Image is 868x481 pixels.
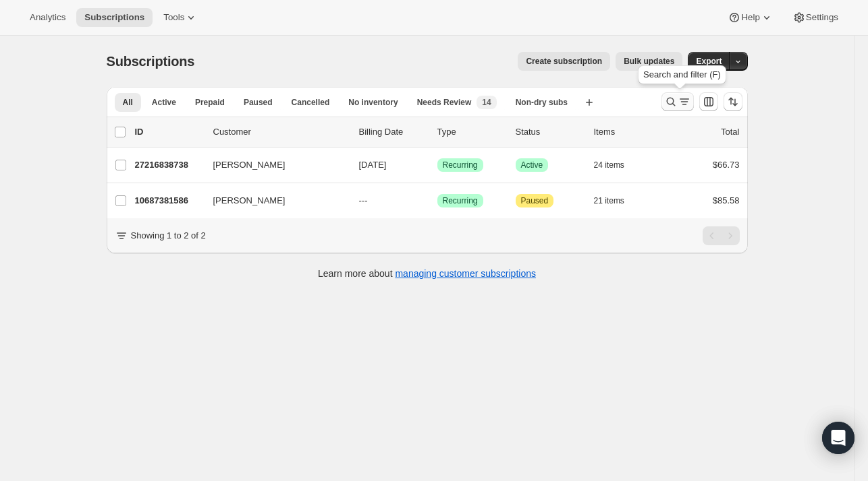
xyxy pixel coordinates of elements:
[30,12,65,23] span: Analytics
[696,56,722,67] span: Export
[318,267,536,280] p: Learn more about
[359,195,368,205] span: ---
[135,125,740,139] div: IDCustomerBilling DateTypeStatusItemsTotal
[594,156,639,174] button: 24 items
[661,92,694,111] button: Search and filter results
[624,56,674,67] span: Bulk updates
[526,56,602,67] span: Create subscription
[437,125,505,139] div: Type
[359,160,387,170] span: [DATE]
[741,12,759,23] span: Help
[84,12,144,23] span: Subscriptions
[155,8,206,27] button: Tools
[205,190,340,212] button: [PERSON_NAME]
[703,226,740,245] nav: Pagination
[721,125,739,139] p: Total
[822,422,855,454] div: Open Intercom Messenger
[516,125,583,139] p: Status
[699,92,718,111] button: Customize table column order and visibility
[806,12,838,23] span: Settings
[107,54,195,69] span: Subscriptions
[213,158,286,172] span: [PERSON_NAME]
[135,125,202,139] p: ID
[348,97,398,108] span: No inventory
[417,97,472,108] span: Needs Review
[521,195,549,206] span: Paused
[123,97,133,108] span: All
[443,195,478,206] span: Recurring
[395,268,536,279] a: managing customer subscriptions
[594,125,661,139] div: Items
[521,160,543,170] span: Active
[163,12,184,23] span: Tools
[292,97,330,108] span: Cancelled
[724,92,742,111] button: Sort the results
[713,195,740,205] span: $85.58
[578,93,600,112] button: Create new view
[516,97,568,108] span: Non-dry subs
[135,158,202,172] p: 27216838738
[443,160,478,170] span: Recurring
[616,52,682,71] button: Bulk updates
[482,97,491,108] span: 14
[22,8,74,27] button: Analytics
[76,8,153,27] button: Subscriptions
[205,154,340,176] button: [PERSON_NAME]
[213,125,348,139] p: Customer
[359,125,427,139] p: Billing Date
[594,195,624,206] span: 21 items
[195,97,225,108] span: Prepaid
[784,8,846,27] button: Settings
[213,194,286,207] span: [PERSON_NAME]
[152,97,176,108] span: Active
[135,156,740,174] div: 27216838738[PERSON_NAME][DATE]SuccessRecurringSuccessActive24 items$66.73
[688,52,730,71] button: Export
[594,160,624,170] span: 24 items
[594,191,639,210] button: 21 items
[135,194,202,207] p: 10687381586
[720,8,781,27] button: Help
[713,160,740,170] span: $66.73
[131,229,206,243] p: Showing 1 to 2 of 2
[135,191,740,210] div: 10687381586[PERSON_NAME]---SuccessRecurringAttentionPaused21 items$85.58
[244,97,273,108] span: Paused
[518,52,610,71] button: Create subscription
